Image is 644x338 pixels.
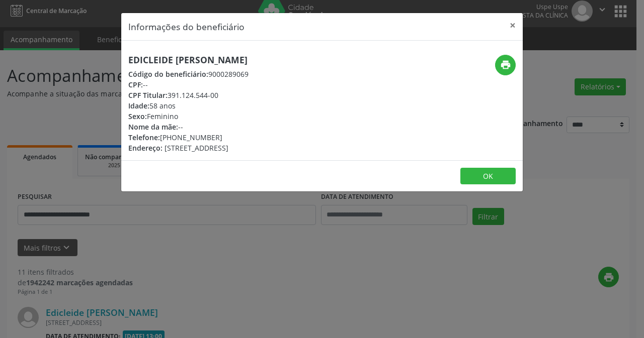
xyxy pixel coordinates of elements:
[495,55,516,75] button: print
[128,90,168,100] span: CPF Titular:
[128,122,249,132] div: --
[500,59,511,70] i: print
[128,69,249,79] div: 9000289069
[128,133,160,142] span: Telefone:
[128,132,249,143] div: [PHONE_NUMBER]
[128,80,143,89] span: CPF:
[128,101,149,110] span: Idade:
[128,55,249,65] h5: Edicleide [PERSON_NAME]
[128,20,245,33] h5: Informações do beneficiário
[165,143,228,153] span: [STREET_ADDRESS]
[460,168,516,185] button: OK
[128,90,249,100] div: 391.124.544-00
[128,79,249,90] div: --
[128,111,249,122] div: Feminino
[128,143,163,153] span: Endereço:
[503,13,523,38] button: Close
[128,111,147,121] span: Sexo:
[128,122,178,132] span: Nome da mãe:
[128,69,208,79] span: Código do beneficiário:
[128,100,249,111] div: 58 anos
